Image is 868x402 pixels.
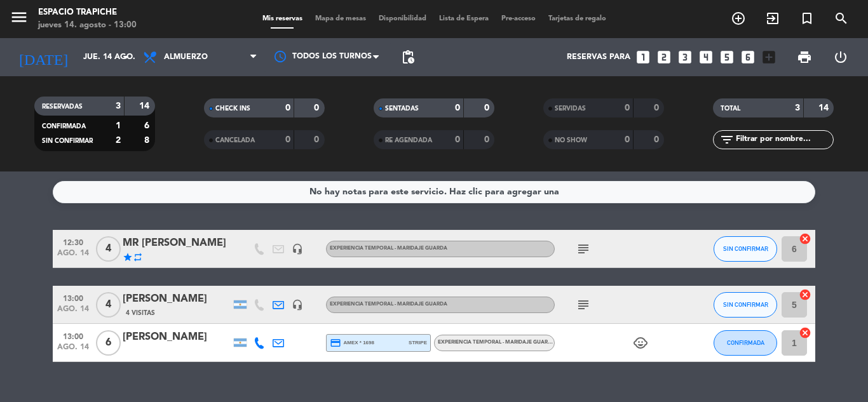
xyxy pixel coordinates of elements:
strong: 0 [285,104,290,112]
span: RE AGENDADA [385,137,432,144]
strong: 6 [144,121,152,130]
span: ago. 14 [57,249,89,264]
span: 13:00 [57,328,89,343]
i: child_care [633,335,648,351]
strong: 2 [116,136,121,145]
i: subject [576,297,591,312]
strong: 0 [625,135,630,144]
strong: 0 [484,104,492,112]
span: Disponibilidad [372,15,433,22]
span: RESERVADAS [42,104,83,110]
span: 6 [96,330,121,356]
i: looks_two [656,49,672,65]
i: looks_one [635,49,651,65]
strong: 0 [314,104,322,112]
span: Pre-acceso [495,15,542,22]
i: star [123,252,133,262]
i: [DATE] [10,43,77,71]
span: SENTADAS [385,105,419,112]
div: [PERSON_NAME] [123,329,231,345]
span: stripe [409,338,427,347]
strong: 0 [314,135,322,144]
button: SIN CONFIRMAR [714,236,777,262]
span: SIN CONFIRMAR [42,138,93,144]
span: CANCELADA [215,137,255,144]
div: jueves 14. agosto - 13:00 [38,19,137,32]
span: Reservas para [567,53,630,62]
span: Mapa de mesas [309,15,372,22]
strong: 1 [116,121,121,130]
strong: 14 [139,102,152,111]
div: [PERSON_NAME] [123,291,231,307]
i: add_box [761,49,777,65]
strong: 0 [455,135,460,144]
div: No hay notas para este servicio. Haz clic para agregar una [309,185,559,199]
i: looks_3 [677,49,693,65]
i: add_circle_outline [731,11,746,26]
i: cancel [799,326,811,339]
strong: 0 [285,135,290,144]
i: power_settings_new [833,50,848,65]
i: headset_mic [292,299,303,311]
i: subject [576,241,591,257]
span: Lista de Espera [433,15,495,22]
span: CONFIRMADA [727,339,764,346]
i: filter_list [719,132,735,147]
strong: 14 [818,104,831,112]
div: LOG OUT [822,38,858,76]
i: arrow_drop_down [118,50,133,65]
i: credit_card [330,337,341,349]
i: repeat [133,252,143,262]
span: 12:30 [57,234,89,249]
i: cancel [799,232,811,245]
span: CONFIRMADA [42,123,86,130]
span: 4 [96,292,121,318]
span: Experiencia Temporal - Maridaje Guarda [330,246,447,251]
i: looks_4 [698,49,714,65]
span: Experiencia Temporal - Maridaje Guarda [330,302,447,307]
strong: 0 [625,104,630,112]
strong: 0 [484,135,492,144]
span: SIN CONFIRMAR [723,301,768,308]
span: 4 Visitas [126,308,155,318]
span: NO SHOW [555,137,587,144]
div: MR [PERSON_NAME] [123,235,231,251]
span: Tarjetas de regalo [542,15,613,22]
span: 13:00 [57,290,89,305]
i: menu [10,8,29,27]
strong: 3 [116,102,121,111]
span: ago. 14 [57,343,89,358]
button: SIN CONFIRMAR [714,292,777,318]
i: cancel [799,288,811,301]
i: headset_mic [292,243,303,255]
span: Mis reservas [256,15,309,22]
button: menu [10,8,29,31]
input: Filtrar por nombre... [735,133,833,147]
span: TOTAL [721,105,740,112]
span: Almuerzo [164,53,208,62]
span: print [797,50,812,65]
span: amex * 1698 [330,337,374,349]
span: 4 [96,236,121,262]
span: ago. 14 [57,305,89,319]
span: pending_actions [400,50,416,65]
i: looks_5 [719,49,735,65]
i: turned_in_not [799,11,815,26]
strong: 8 [144,136,152,145]
strong: 3 [795,104,800,112]
span: SERVIDAS [555,105,586,112]
i: exit_to_app [765,11,780,26]
span: Experiencia Temporal - Maridaje Guarda [438,340,555,345]
div: Espacio Trapiche [38,6,137,19]
i: looks_6 [740,49,756,65]
strong: 0 [654,135,661,144]
span: SIN CONFIRMAR [723,245,768,252]
i: search [834,11,849,26]
strong: 0 [654,104,661,112]
button: CONFIRMADA [714,330,777,356]
span: CHECK INS [215,105,250,112]
strong: 0 [455,104,460,112]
